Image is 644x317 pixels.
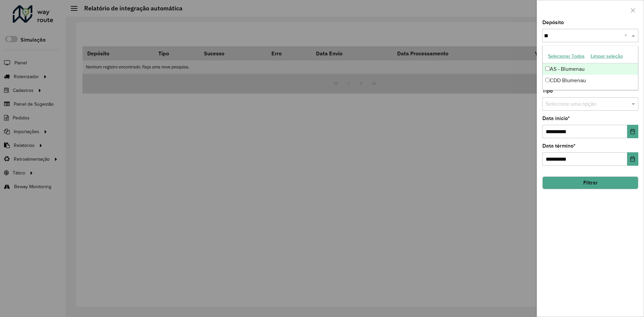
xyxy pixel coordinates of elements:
[542,114,570,122] label: Data início
[545,51,588,61] button: Selecionar Todos
[588,51,626,61] button: Limpar seleção
[627,125,638,138] button: Choose Date
[542,176,638,189] button: Filtrar
[542,87,553,95] label: Tipo
[543,75,638,86] div: CDD Blumenau
[624,32,630,40] span: Clear all
[542,18,564,27] label: Depósito
[542,142,576,150] label: Data término
[627,152,638,166] button: Choose Date
[542,46,638,90] ng-dropdown-panel: Options list
[543,63,638,75] div: AS - Blumenau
